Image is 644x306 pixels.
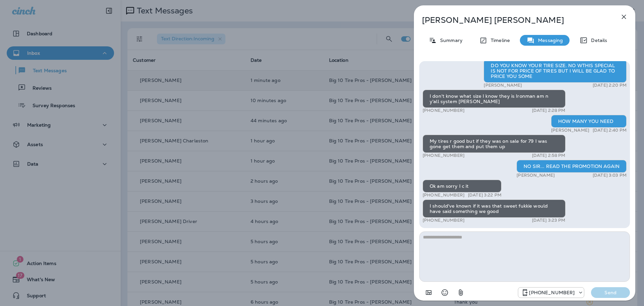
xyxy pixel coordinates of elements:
p: [DATE] 2:20 PM [593,83,627,88]
div: +1 (601) 808-4206 [518,289,584,297]
p: Messaging [535,38,563,43]
p: [PERSON_NAME] [PERSON_NAME] [422,15,605,25]
p: [PHONE_NUMBER] [423,218,465,223]
div: DO YOU KNOW YOUR TIRE SIZE. NO WTHIS SPECIAL IS NOT FOR PRICE OF TIRES BUT I WILL BE GLAD TO PRIC... [484,59,627,83]
p: Details [588,38,607,43]
p: [PHONE_NUMBER] [423,153,465,158]
div: HOW MANY YOU NEED [551,115,627,128]
p: [DATE] 3:23 PM [532,218,566,223]
div: My tires r good but if they was on sale for 79 I was gone get them and put them up [423,135,566,153]
p: [DATE] 2:58 PM [532,153,566,158]
p: [PERSON_NAME] [517,173,555,178]
p: [PERSON_NAME] [551,128,589,133]
div: I should've known if it was that sweet fukkie would have said something we good [423,200,566,218]
p: [DATE] 2:40 PM [593,128,627,133]
button: Add in a premade template [422,286,435,299]
p: Timeline [487,38,510,43]
button: Select an emoji [438,286,451,299]
p: Summary [437,38,463,43]
p: [PERSON_NAME] [484,83,522,88]
p: [PHONE_NUMBER] [529,290,575,295]
p: [DATE] 2:28 PM [532,108,566,113]
p: [PHONE_NUMBER] [423,192,465,198]
div: Ok am sorry I c it [423,180,501,192]
p: [DATE] 3:03 PM [593,173,627,178]
div: NO SIR... READ THE PROMOTION AGAIN [517,160,627,173]
p: [PHONE_NUMBER] [423,108,465,113]
div: I don't know what size I know they is Ironman am n y'all system [PERSON_NAME] [423,90,566,108]
p: [DATE] 3:22 PM [468,192,501,198]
